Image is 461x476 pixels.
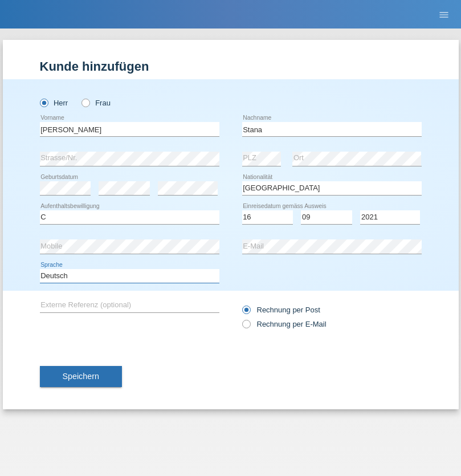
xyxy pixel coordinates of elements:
span: Speichern [63,372,99,381]
i: menu [438,9,450,21]
input: Rechnung per E-Mail [242,320,250,334]
label: Rechnung per Post [242,306,320,314]
a: menu [433,11,455,18]
label: Frau [81,99,111,107]
h1: Kunde hinzufügen [40,59,422,74]
input: Rechnung per Post [242,306,250,320]
button: Speichern [40,366,122,388]
input: Frau [81,99,89,106]
label: Herr [40,99,68,107]
label: Rechnung per E-Mail [242,320,327,328]
input: Herr [40,99,47,106]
